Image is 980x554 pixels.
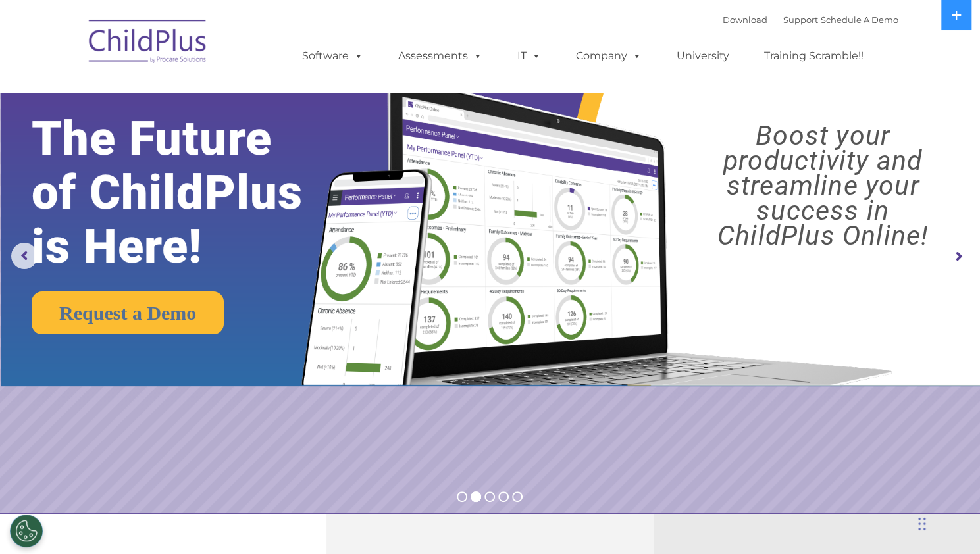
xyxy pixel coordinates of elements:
a: Download [723,14,767,25]
rs-layer: The Future of ChildPlus is Here! [32,112,345,274]
a: Request a Demo [32,291,224,334]
iframe: Chat Widget [765,412,980,554]
a: University [663,43,742,69]
span: Last name [183,87,223,97]
button: Cookies Settings [10,515,43,547]
img: ChildPlus by Procare Solutions [82,11,214,76]
a: Support [783,14,818,25]
div: Drag [918,504,926,543]
rs-layer: Boost your productivity and streamline your success in ChildPlus Online! [677,123,968,248]
a: Training Scramble!! [751,43,877,69]
a: Software [289,43,376,69]
a: Schedule A Demo [821,14,898,25]
span: Phone number [183,141,239,151]
a: Assessments [385,43,496,69]
a: Company [563,43,655,69]
font: | [723,14,898,25]
a: IT [504,43,554,69]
